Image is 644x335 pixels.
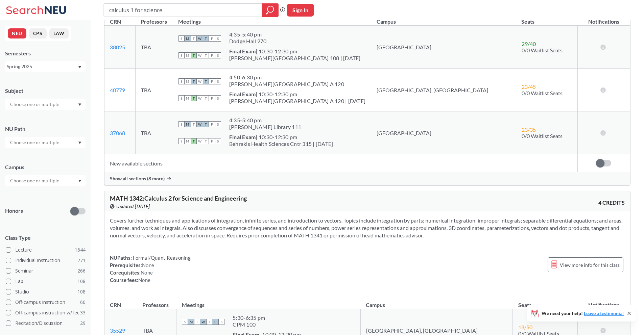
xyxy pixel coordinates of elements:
[194,319,200,325] span: T
[191,121,197,127] span: T
[229,31,267,38] div: 4:35 - 5:40 pm
[185,95,191,101] span: M
[8,28,26,38] button: NEU
[176,294,360,309] th: Meetings
[77,278,86,285] span: 108
[209,138,215,144] span: F
[191,138,197,144] span: T
[262,3,279,17] div: magnifying glass
[110,301,121,309] div: CRN
[560,261,620,269] span: View more info for this class
[197,78,203,84] span: W
[7,63,77,70] div: Spring 2025
[138,277,150,283] span: None
[577,294,630,309] th: Notifications
[132,255,191,261] span: Formal/Quant Reasoning
[80,309,86,316] span: 33
[6,287,86,296] label: Studio
[215,121,221,127] span: S
[218,319,224,325] span: S
[110,327,125,334] a: 35529
[229,124,301,130] div: [PERSON_NAME] Library 111
[215,78,221,84] span: S
[104,172,630,185] div: Show all sections (8 more)
[178,121,185,127] span: S
[360,294,513,309] th: Campus
[200,319,206,325] span: W
[203,95,209,101] span: T
[6,298,86,307] label: Off-campus instruction
[188,319,194,325] span: M
[229,140,333,147] div: Behrakis Health Sciences Cntr 315 | [DATE]
[522,90,563,96] span: 0/0 Waitlist Seats
[137,294,176,309] th: Professors
[185,78,191,84] span: M
[178,138,185,144] span: S
[522,126,536,133] span: 23 / 35
[178,78,185,84] span: S
[229,134,333,140] div: | 10:30-12:30 pm
[135,26,173,69] td: TBA
[542,311,624,316] span: We need your help!
[142,262,154,268] span: None
[229,74,344,81] div: 4:50 - 6:30 pm
[178,52,185,58] span: S
[178,95,185,101] span: S
[109,4,257,16] input: Class, professor, course number, "phrase"
[78,180,81,182] svg: Dropdown arrow
[104,154,577,172] td: New available sections
[6,277,86,286] label: Lab
[110,18,121,25] div: CRN
[203,121,209,127] span: T
[185,138,191,144] span: M
[7,138,64,147] input: Choose one or multiple
[6,308,86,317] label: Off-campus instruction w/ lec
[6,266,86,275] label: Seminar
[110,87,125,93] a: 40779
[5,163,86,171] div: Campus
[5,234,86,241] span: Class Type
[215,52,221,58] span: S
[75,246,86,254] span: 1644
[522,83,536,90] span: 23 / 45
[371,69,516,111] td: [GEOGRAPHIC_DATA], [GEOGRAPHIC_DATA]
[215,138,221,144] span: S
[197,121,203,127] span: W
[215,95,221,101] span: S
[197,138,203,144] span: W
[5,87,86,95] div: Subject
[203,52,209,58] span: T
[5,207,23,215] p: Honors
[110,217,625,239] section: Covers further techniques and applications of integration, infinite series, and introduction to v...
[80,319,86,327] span: 29
[110,176,165,182] span: Show all sections (8 more)
[229,98,365,104] div: [PERSON_NAME][GEOGRAPHIC_DATA] A 120 | [DATE]
[185,52,191,58] span: M
[77,288,86,295] span: 108
[206,319,212,325] span: T
[78,103,81,106] svg: Dropdown arrow
[110,254,191,284] div: NUPaths: Prerequisites: Corequisites: Course fees:
[522,41,536,47] span: 29 / 40
[185,35,191,42] span: M
[229,91,256,97] b: Final Exam
[5,61,86,72] div: Spring 2025Dropdown arrow
[5,175,86,186] div: Dropdown arrow
[266,5,274,15] svg: magnifying glass
[371,111,516,154] td: [GEOGRAPHIC_DATA]
[5,137,86,148] div: Dropdown arrow
[29,28,47,38] button: CPS
[287,4,314,17] button: Sign In
[598,199,625,206] span: 4 CREDITS
[212,319,218,325] span: F
[6,256,86,265] label: Individual Instruction
[203,138,209,144] span: T
[178,35,185,42] span: S
[233,321,265,328] div: CPM 100
[203,78,209,84] span: T
[5,50,86,57] div: Semesters
[584,310,624,316] a: Leave a testimonial
[229,55,361,61] div: [PERSON_NAME][GEOGRAPHIC_DATA] 108 | [DATE]
[209,95,215,101] span: F
[135,69,173,111] td: TBA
